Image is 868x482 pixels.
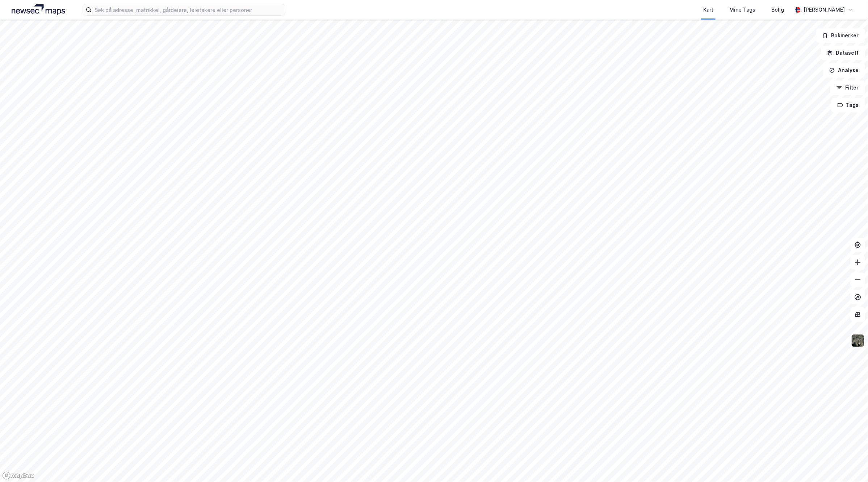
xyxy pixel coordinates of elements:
[703,5,713,14] div: Kart
[832,447,868,482] iframe: Chat Widget
[823,63,865,78] button: Analyse
[816,28,865,43] button: Bokmerker
[804,5,845,14] div: [PERSON_NAME]
[851,334,865,348] img: 9k=
[12,4,65,15] img: logo.a4113a55bc3d86da70a041830d287a7e.svg
[830,80,865,95] button: Filter
[2,471,34,480] a: Mapbox homepage
[831,98,865,112] button: Tags
[771,5,784,14] div: Bolig
[821,46,865,60] button: Datasett
[92,4,285,15] input: Søk på adresse, matrikkel, gårdeiere, leietakere eller personer
[729,5,755,14] div: Mine Tags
